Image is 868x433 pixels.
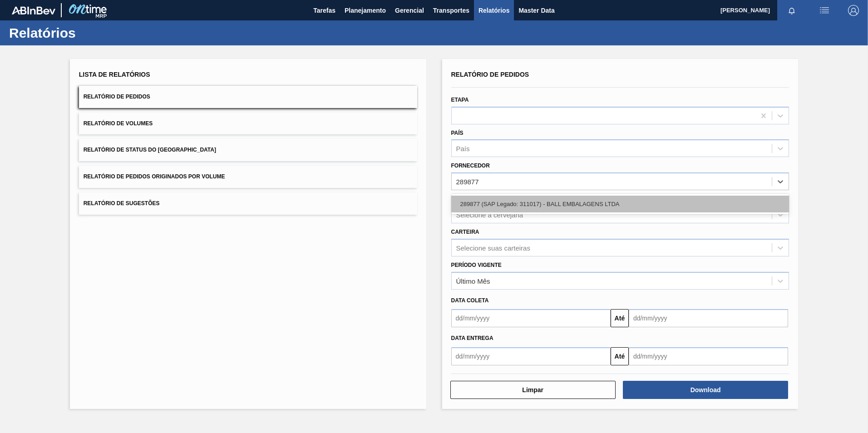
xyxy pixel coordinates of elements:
label: Carteira [451,229,479,235]
span: Lista de Relatórios [79,71,150,78]
h1: Relatórios [9,28,170,38]
label: País [451,130,464,136]
input: dd/mm/yyyy [451,347,611,365]
span: Relatório de Pedidos [451,71,529,78]
button: Até [611,347,629,365]
span: Relatório de Sugestões [84,200,160,207]
input: dd/mm/yyyy [451,309,611,327]
span: Relatório de Pedidos [84,93,150,100]
span: Gerencial [395,5,424,16]
button: Relatório de Volumes [79,113,417,135]
button: Limpar [450,381,616,399]
label: Período Vigente [451,262,502,268]
button: Notificações [777,4,806,17]
span: Transportes [433,5,469,16]
div: 289877 (SAP Legado: 311017) - BALL EMBALAGENS LTDA [451,196,789,212]
span: Relatórios [478,5,509,16]
button: Até [611,309,629,327]
button: Download [623,381,788,399]
div: Selecione a cervejaria [456,211,523,218]
button: Relatório de Status do [GEOGRAPHIC_DATA] [79,139,417,161]
label: Fornecedor [451,162,490,169]
span: Relatório de Volumes [84,120,153,127]
div: Último Mês [456,277,490,285]
button: Relatório de Pedidos Originados por Volume [79,166,417,188]
span: Master Data [518,5,554,16]
span: Data coleta [451,297,489,304]
span: Relatório de Pedidos Originados por Volume [84,173,225,180]
div: País [456,145,470,153]
input: dd/mm/yyyy [629,347,788,365]
img: userActions [819,5,830,16]
span: Planejamento [345,5,386,16]
div: Selecione suas carteiras [456,244,530,251]
span: Data entrega [451,335,493,341]
button: Relatório de Pedidos [79,86,417,108]
span: Relatório de Status do [GEOGRAPHIC_DATA] [84,147,216,153]
img: Logout [848,5,859,16]
img: TNhmsLtSVTkK8tSr43FrP2fwEKptu5GPRR3wAAAABJRU5ErkJggg== [12,6,55,15]
span: Tarefas [313,5,335,16]
input: dd/mm/yyyy [629,309,788,327]
label: Etapa [451,97,469,103]
button: Relatório de Sugestões [79,192,417,215]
